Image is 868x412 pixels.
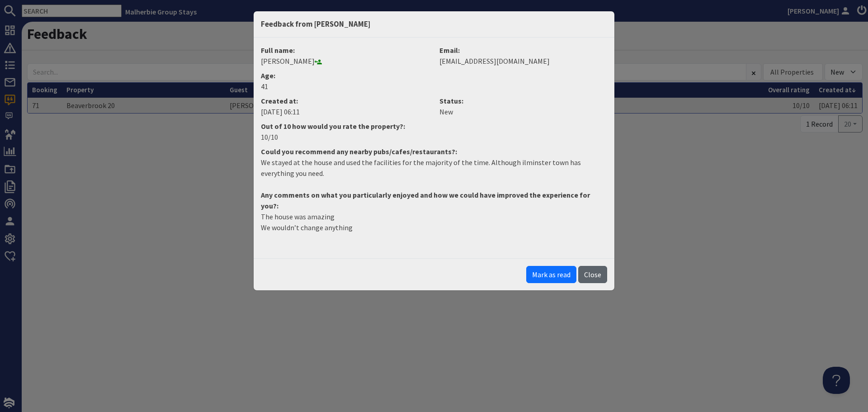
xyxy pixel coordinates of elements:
dt: Status: [439,95,607,106]
dt: Full name: [261,45,429,56]
dt: Email: [439,45,607,56]
p: The house was amazing We wouldn’t change anything [261,211,607,233]
dt: Age: [261,70,607,81]
dt: Out of 10 how would you rate the property?: [255,121,613,132]
button: Mark as read [526,266,576,283]
dt: Could you recommend any nearby pubs/cafes/restaurants?: [255,146,613,157]
dt: Created at: [261,95,429,106]
dd: New [439,106,607,117]
button: Close [578,266,607,283]
dd: 10/10 [255,132,613,142]
dd: [DATE] 06:11 [261,106,429,117]
p: We stayed at the house and used the facilities for the majority of the time. Although ilminster t... [261,157,607,179]
dt: Any comments on what you particularly enjoyed and how we could have improved the experience for y... [255,189,613,211]
dd: [PERSON_NAME] [261,56,429,66]
dd: 41 [261,81,607,92]
dd: [EMAIL_ADDRESS][DOMAIN_NAME] [439,56,607,66]
h5: Feedback from [PERSON_NAME] [261,19,370,30]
